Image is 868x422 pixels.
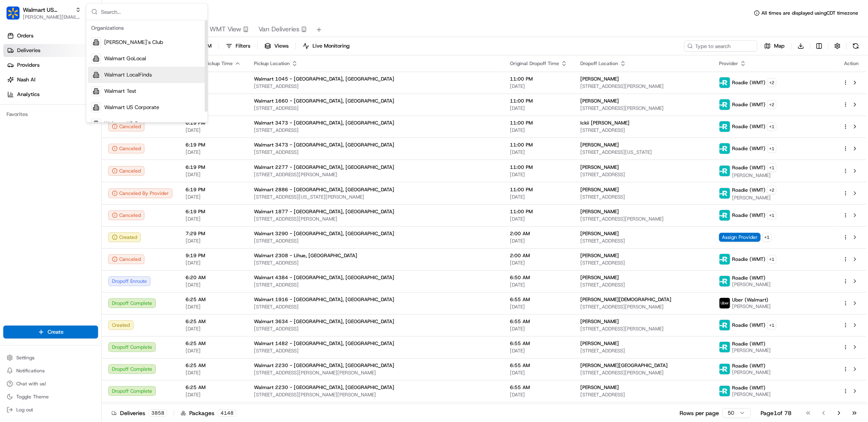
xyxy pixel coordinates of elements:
span: [PERSON_NAME] [580,98,619,104]
span: [PERSON_NAME] [732,195,776,201]
button: Notifications [3,365,98,376]
button: +1 [767,144,776,153]
span: [PERSON_NAME] [580,340,619,347]
span: 6:55 AM [510,340,567,347]
a: Powered byPylon [57,138,98,144]
img: roadie-logo-v2.jpg [719,342,730,352]
span: Roadie (WMT) [732,385,765,391]
span: Roadie (WMT) [732,187,765,193]
span: Walmart 3473 - [GEOGRAPHIC_DATA], [GEOGRAPHIC_DATA] [254,142,394,148]
span: Roadie (WMT) [732,212,765,219]
span: 6:19 PM [186,98,241,104]
p: Rows per page [680,409,719,417]
span: [DATE] [186,370,241,376]
span: [DATE] [186,391,241,398]
span: WMT View [210,24,241,34]
span: [PERSON_NAME] [732,303,771,310]
span: Ickii [PERSON_NAME] [580,120,630,126]
span: [STREET_ADDRESS] [254,326,497,332]
button: Views [261,40,292,52]
span: Deliveries [17,47,40,54]
span: [DATE] [186,149,241,155]
div: Start new chat [28,78,133,86]
span: Walmart 3634 - [GEOGRAPHIC_DATA], [GEOGRAPHIC_DATA] [254,318,394,325]
a: Providers [3,59,101,72]
span: [DATE] [510,83,567,90]
span: [DATE] [186,83,241,90]
img: roadie-logo-v2.jpg [719,364,730,374]
span: 6:25 AM [186,296,241,303]
span: [STREET_ADDRESS][PERSON_NAME] [580,216,706,222]
span: Knowledge Base [16,118,62,126]
span: Walmart 1660 - [GEOGRAPHIC_DATA], [GEOGRAPHIC_DATA] [254,98,394,104]
button: +1 [767,255,776,264]
span: [STREET_ADDRESS] [580,391,706,398]
div: 3858 [149,409,167,417]
span: [PERSON_NAME] [580,186,619,193]
span: [STREET_ADDRESS][US_STATE][PERSON_NAME] [254,194,497,200]
span: [PERSON_NAME] [580,230,619,237]
a: Deliveries [3,44,101,57]
span: Notifications [16,367,45,374]
span: [STREET_ADDRESS][PERSON_NAME] [580,326,706,332]
span: [STREET_ADDRESS] [580,260,706,266]
span: [DATE] [186,194,241,200]
button: Canceled [108,254,144,264]
span: [DATE] [186,282,241,288]
span: [STREET_ADDRESS][PERSON_NAME][PERSON_NAME] [254,370,497,376]
button: +2 [767,78,776,87]
a: Nash AI [3,73,101,86]
span: [STREET_ADDRESS] [580,282,706,288]
span: 6:25 AM [186,318,241,325]
span: [PERSON_NAME] [580,318,619,325]
button: Chat with us! [3,378,98,389]
button: +1 [762,233,772,242]
span: [DATE] [510,149,567,155]
img: roadie-logo-v2.jpg [719,210,730,221]
span: [PERSON_NAME] [732,391,771,398]
span: [STREET_ADDRESS] [254,304,497,310]
img: roadie-logo-v2.jpg [719,99,730,110]
span: Walmart 2277 - [GEOGRAPHIC_DATA], [GEOGRAPHIC_DATA] [254,164,394,171]
span: 6:50 AM [510,274,567,281]
img: roadie-logo-v2.jpg [719,320,730,330]
span: 2:29 PM [186,76,241,82]
span: 6:19 PM [186,164,241,171]
div: Packages [181,409,236,417]
button: Canceled [108,210,144,220]
span: Walmart Test [104,87,136,95]
a: Analytics [3,88,101,101]
span: [STREET_ADDRESS] [254,282,497,288]
span: [DATE] [186,348,241,354]
span: [STREET_ADDRESS] [580,194,706,200]
span: [PERSON_NAME][GEOGRAPHIC_DATA] [580,362,668,369]
span: Van Deliveries [258,24,300,34]
button: Canceled [108,144,144,153]
span: [DATE] [510,171,567,178]
span: API Documentation [77,118,131,126]
button: +2 [767,100,776,109]
span: Filters [236,42,250,50]
span: [DATE] [186,171,241,178]
img: Nash [8,8,24,24]
button: [PERSON_NAME][EMAIL_ADDRESS][DOMAIN_NAME] [23,14,81,20]
div: 📗 [8,119,15,125]
span: Walmart 1916 - [GEOGRAPHIC_DATA], [GEOGRAPHIC_DATA] [254,296,394,303]
a: 💻API Documentation [66,115,134,129]
span: 6:25 AM [186,384,241,391]
button: Start new chat [138,80,148,90]
img: roadie-logo-v2.jpg [719,166,730,176]
span: [STREET_ADDRESS][PERSON_NAME][PERSON_NAME] [254,391,497,398]
span: Chat with us! [16,380,46,387]
button: +1 [767,163,776,172]
span: Walmart 1877 - [GEOGRAPHIC_DATA], [GEOGRAPHIC_DATA] [254,208,394,215]
span: Walmart GoLocal [104,55,146,62]
button: Log out [3,404,98,415]
span: Pylon [81,138,98,144]
span: [STREET_ADDRESS] [254,127,497,133]
div: 4148 [218,409,236,417]
button: Filters [222,40,254,52]
span: 6:55 AM [510,296,567,303]
span: 9:19 PM [186,252,241,259]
